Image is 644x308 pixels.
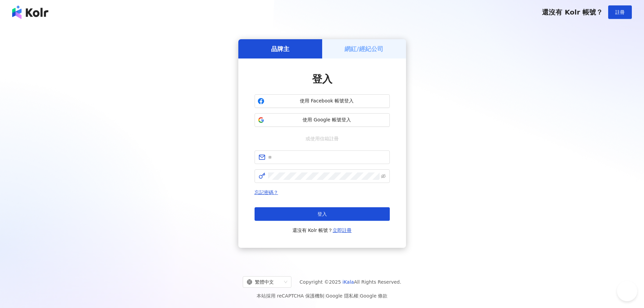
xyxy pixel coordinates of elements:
[271,45,289,53] h5: 品牌主
[360,293,387,299] a: Google 條款
[267,117,387,123] span: 使用 Google 帳號登入
[247,277,281,287] div: 繁體中文
[344,45,383,53] h5: 網紅/經紀公司
[257,292,387,300] span: 本站採用 reCAPTCHA 保護機制
[255,190,278,195] a: 忘記密碼？
[255,94,390,108] button: 使用 Facebook 帳號登入
[542,8,603,16] span: 還沒有 Kolr 帳號？
[342,279,354,285] a: iKala
[324,293,326,299] span: |
[301,135,343,142] span: 或使用信箱註冊
[326,293,358,299] a: Google 隱私權
[300,278,401,286] span: Copyright © 2025 All Rights Reserved.
[358,293,360,299] span: |
[317,211,327,217] span: 登入
[255,113,390,127] button: 使用 Google 帳號登入
[333,228,352,233] a: 立即註冊
[617,281,637,301] iframe: Help Scout Beacon - Open
[255,207,390,221] button: 登入
[292,226,352,234] span: 還沒有 Kolr 帳號？
[267,98,387,104] span: 使用 Facebook 帳號登入
[615,9,625,15] span: 註冊
[312,73,332,85] span: 登入
[381,174,386,179] span: eye-invisible
[608,5,632,19] button: 註冊
[12,5,48,19] img: logo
